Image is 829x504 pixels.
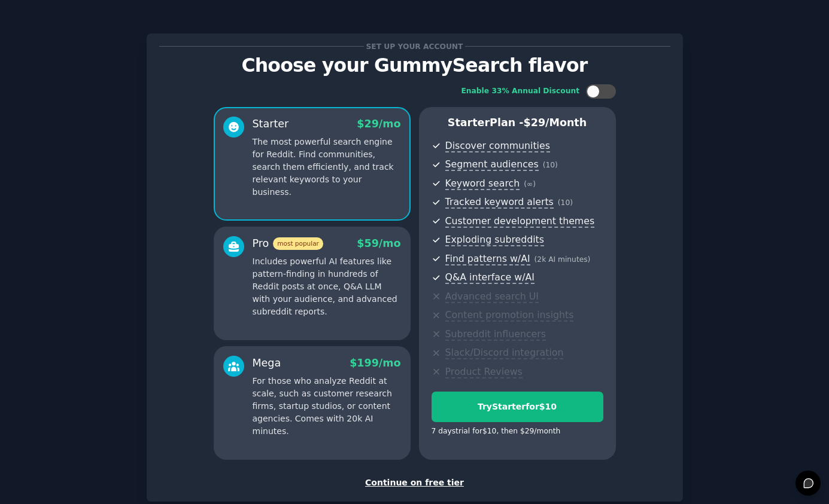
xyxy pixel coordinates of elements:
span: $ 59 /mo [357,237,400,249]
span: Set up your account [364,40,465,53]
div: Mega [253,356,281,371]
div: 7 days trial for $10 , then $ 29 /month [432,426,561,437]
span: Advanced search UI [445,291,539,303]
div: Try Starter for $10 [432,401,603,413]
span: Subreddit influencers [445,328,546,341]
div: Enable 33% Annual Discount [461,86,580,97]
p: The most powerful search engine for Reddit. Find communities, search them efficiently, and track ... [253,136,401,198]
span: Q&A interface w/AI [445,271,535,284]
span: Product Reviews [445,366,523,378]
div: Continue on free tier [159,476,670,489]
span: $ 29 /mo [357,118,400,130]
span: ( 10 ) [558,198,573,207]
p: For those who analyze Reddit at scale, such as customer research firms, startup studios, or conte... [253,375,401,438]
span: Content promotion insights [445,309,574,322]
span: Segment audiences [445,158,539,171]
span: Tracked keyword alerts [445,196,554,209]
div: Starter [253,117,289,132]
span: most popular [273,237,323,250]
span: Find patterns w/AI [445,253,530,265]
div: Pro [253,236,323,251]
span: ( 2k AI minutes ) [535,255,591,264]
span: Slack/Discord integration [445,347,564,359]
span: Customer development themes [445,215,595,228]
span: ( ∞ ) [524,180,536,188]
button: TryStarterfor$10 [432,392,603,422]
span: Keyword search [445,178,520,190]
span: Exploding subreddits [445,234,544,246]
p: Starter Plan - [432,115,603,130]
p: Choose your GummySearch flavor [159,55,670,76]
span: $ 199 /mo [350,357,400,369]
span: $ 29 /month [524,117,587,129]
span: ( 10 ) [543,161,558,169]
span: Discover communities [445,140,550,152]
p: Includes powerful AI features like pattern-finding in hundreds of Reddit posts at once, Q&A LLM w... [253,255,401,318]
